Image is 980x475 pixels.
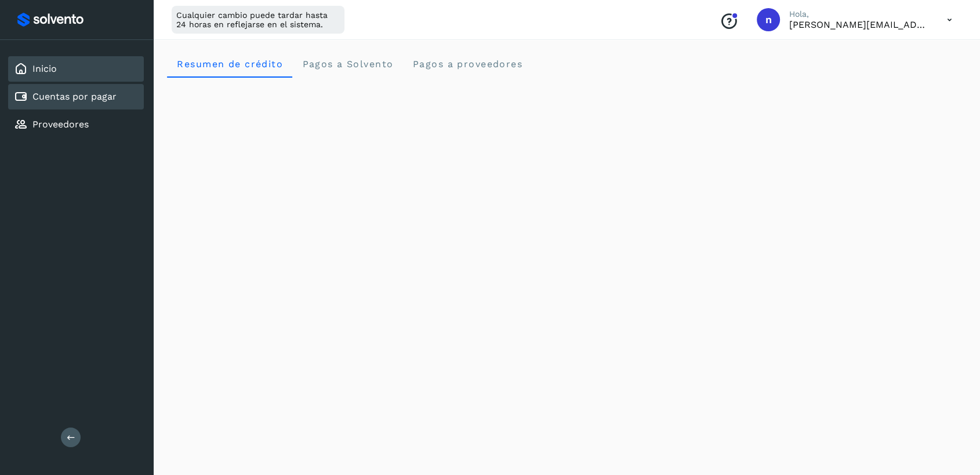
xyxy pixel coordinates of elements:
[789,19,928,30] p: nelly@shuttlecentral.com
[8,112,144,137] div: Proveedores
[172,6,344,34] div: Cualquier cambio puede tardar hasta 24 horas en reflejarse en el sistema.
[8,56,144,82] div: Inicio
[8,84,144,109] div: Cuentas por pagar
[32,119,89,130] a: Proveedores
[789,9,928,19] p: Hola,
[32,91,117,102] a: Cuentas por pagar
[176,59,283,70] span: Resumen de crédito
[412,59,522,70] span: Pagos a proveedores
[32,63,57,74] a: Inicio
[302,59,393,70] span: Pagos a Solvento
